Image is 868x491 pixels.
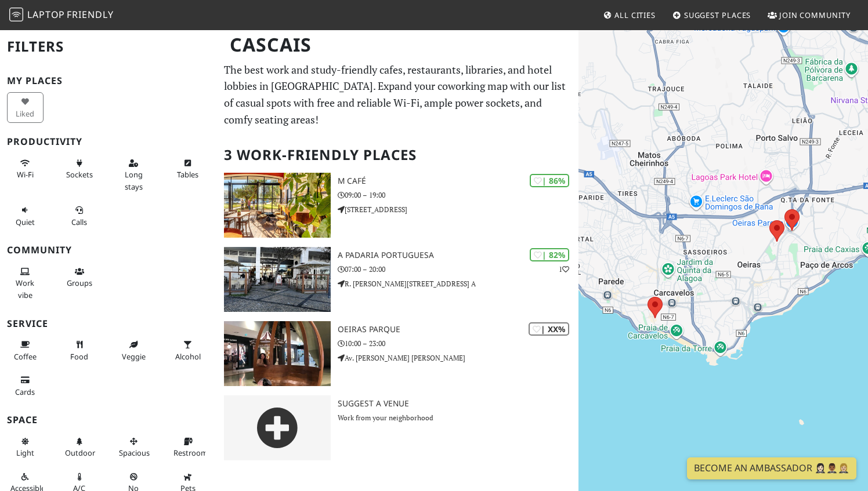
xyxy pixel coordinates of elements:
h3: Suggest a Venue [338,399,579,409]
button: Cards [7,370,44,401]
p: 10:00 – 23:00 [338,338,579,349]
h3: My Places [7,75,210,86]
span: Food [70,351,88,362]
a: LaptopFriendly LaptopFriendly [9,5,114,26]
span: Laptop [27,8,65,21]
span: Group tables [67,278,92,288]
span: Natural light [16,448,34,458]
a: Suggest a Venue Work from your neighborhood [217,395,578,460]
div: | 82% [530,248,569,261]
div: | 86% [530,174,569,187]
img: A Padaria Portuguesa [224,247,331,312]
h3: M Café [338,176,579,186]
button: Quiet [7,201,44,231]
a: A Padaria Portuguesa | 82% 1 A Padaria Portuguesa 07:00 – 20:00 R. [PERSON_NAME][STREET_ADDRESS] A [217,247,578,312]
button: Sockets [62,154,98,184]
span: Spacious [119,448,150,458]
a: Suggest Places [668,5,756,26]
h3: Oeiras Parque [338,325,579,334]
button: Restroom [170,432,207,463]
button: Long stays [115,154,152,196]
span: Suggest Places [684,10,751,20]
span: Outdoor area [65,448,95,458]
p: 1 [559,264,569,275]
p: R. [PERSON_NAME][STREET_ADDRESS] A [338,278,579,289]
button: Coffee [7,335,44,366]
span: All Cities [614,10,656,20]
img: LaptopFriendly [9,8,23,21]
button: Calls [62,201,98,231]
div: | XX% [529,322,569,336]
span: Power sockets [66,169,93,180]
span: Work-friendly tables [177,169,198,180]
span: Credit cards [15,387,35,397]
p: 07:00 – 20:00 [338,264,579,275]
button: Tables [170,154,207,184]
h3: Productivity [7,136,210,147]
h3: Space [7,414,210,425]
p: The best work and study-friendly cafes, restaurants, libraries, and hotel lobbies in [GEOGRAPHIC_... [224,61,572,128]
img: gray-place-d2bdb4477600e061c01bd816cc0f2ef0cfcb1ca9e3ad78868dd16fb2af073a21.png [224,395,331,460]
span: Long stays [125,169,143,191]
button: Outdoor [62,432,98,463]
button: Light [7,432,44,463]
h2: 3 Work-Friendly Places [224,137,572,173]
a: Oeiras Parque | XX% Oeiras Parque 10:00 – 23:00 Av. [PERSON_NAME] [PERSON_NAME] [217,321,578,386]
button: Alcohol [170,335,207,366]
a: Become an Ambassador 🤵🏻‍♀️🤵🏾‍♂️🤵🏼‍♀️ [687,457,856,479]
p: Work from your neighborhood [338,412,579,423]
button: Veggie [115,335,152,366]
button: Groups [62,262,98,293]
img: M Café [224,173,331,238]
span: Quiet [16,217,35,227]
span: Stable Wi-Fi [17,169,34,180]
h3: A Padaria Portuguesa [338,250,579,260]
span: Join Community [779,10,851,20]
p: 09:00 – 19:00 [338,190,579,201]
a: All Cities [598,5,660,26]
p: [STREET_ADDRESS] [338,204,579,215]
span: People working [16,278,34,300]
img: Oeiras Parque [224,321,331,386]
span: Coffee [14,351,37,362]
span: Friendly [67,8,113,21]
button: Spacious [115,432,152,463]
span: Alcohol [175,351,201,362]
p: Av. [PERSON_NAME] [PERSON_NAME] [338,352,579,363]
button: Food [62,335,98,366]
h1: Cascais [220,29,576,61]
button: Work vibe [7,262,44,304]
span: Video/audio calls [71,217,87,227]
span: Restroom [173,448,208,458]
h3: Service [7,318,210,329]
a: M Café | 86% M Café 09:00 – 19:00 [STREET_ADDRESS] [217,173,578,238]
h3: Community [7,245,210,256]
h2: Filters [7,29,210,64]
a: Join Community [763,5,855,26]
span: Veggie [122,351,146,362]
button: Wi-Fi [7,154,44,184]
